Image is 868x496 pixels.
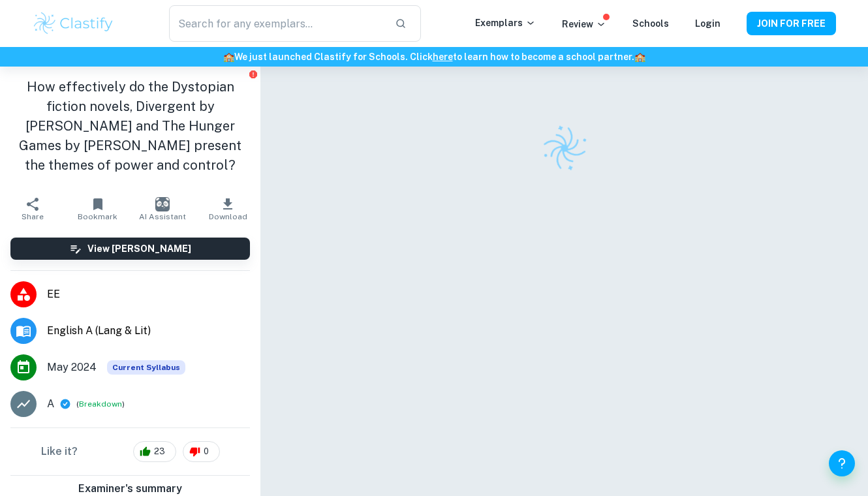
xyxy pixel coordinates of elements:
img: Clastify logo [32,10,115,37]
button: AI Assistant [131,191,196,227]
div: 0 [183,441,220,462]
span: Download [209,212,247,221]
span: English A (Lang & Lit) [47,323,250,339]
input: Search for any exemplars... [169,5,384,42]
p: A [47,396,54,412]
button: Download [195,191,260,227]
div: 23 [133,441,176,462]
span: 23 [147,445,172,458]
a: Login [695,18,721,29]
span: EE [47,287,250,302]
p: Review [562,17,606,31]
button: Bookmark [65,191,131,227]
button: JOIN FOR FREE [747,12,836,35]
p: Exemplars [475,16,536,30]
img: Clastify logo [534,117,595,179]
h1: How effectively do the Dystopian fiction novels, Divergent by [PERSON_NAME] and The Hunger Games ... [10,77,250,175]
h6: View [PERSON_NAME] [87,241,191,256]
button: View [PERSON_NAME] [10,238,250,260]
span: 0 [196,445,216,458]
span: ( ) [76,398,125,411]
h6: We just launched Clastify for Schools. Click to learn how to become a school partner. [3,50,865,64]
div: This exemplar is based on the current syllabus. Feel free to refer to it for inspiration/ideas wh... [107,360,185,375]
button: Breakdown [79,398,122,410]
span: May 2024 [47,360,97,375]
span: Current Syllabus [107,360,185,375]
a: here [433,52,453,62]
span: Share [22,212,44,221]
img: AI Assistant [155,197,170,211]
span: 🏫 [223,52,234,62]
span: 🏫 [634,52,645,62]
span: AI Assistant [139,212,186,221]
button: Help and Feedback [829,450,855,476]
span: Bookmark [78,212,117,221]
h6: Like it? [41,444,78,459]
button: Report issue [248,69,258,79]
a: Schools [632,18,669,29]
